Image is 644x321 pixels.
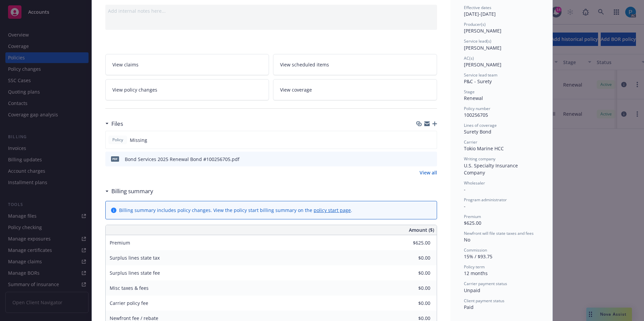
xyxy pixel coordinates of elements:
[464,45,501,51] span: [PERSON_NAME]
[105,54,269,75] a: View claims
[111,156,119,161] span: pdf
[110,285,149,291] span: Misc taxes & fees
[130,137,147,144] span: Missing
[391,283,434,293] input: 0.00
[464,28,501,34] span: [PERSON_NAME]
[112,86,157,93] span: View policy changes
[464,139,477,145] span: Carrier
[391,253,434,263] input: 0.00
[409,226,434,233] span: Amount ($)
[314,207,351,213] a: policy start page
[464,247,487,253] span: Commission
[111,137,124,143] span: Policy
[391,298,434,308] input: 0.00
[464,21,486,27] span: Producer(s)
[464,236,470,243] span: No
[280,61,329,68] span: View scheduled items
[280,86,312,93] span: View coverage
[110,239,130,246] span: Premium
[273,54,437,75] a: View scheduled items
[110,270,160,276] span: Surplus lines state fee
[119,207,352,214] div: Billing summary includes policy changes. View the policy start billing summary on the .
[464,55,474,61] span: AC(s)
[464,253,492,260] span: 15% / $93.75
[420,169,437,176] a: View all
[112,61,139,68] span: View claims
[464,145,504,152] span: Tokio Marine HCC
[418,156,423,163] button: download file
[111,187,153,196] h3: Billing summary
[273,79,437,100] a: View coverage
[464,298,504,304] span: Client payment status
[464,230,534,236] span: Newfront will file state taxes and fees
[464,156,495,162] span: Writing company
[464,122,497,128] span: Lines of coverage
[105,79,269,100] a: View policy changes
[464,281,507,286] span: Carrier payment status
[108,7,434,14] div: Add internal notes here...
[428,156,434,163] button: preview file
[110,300,148,306] span: Carrier policy fee
[391,238,434,248] input: 0.00
[464,162,519,176] span: U.S. Specialty Insurance Company
[464,5,539,17] div: [DATE] - [DATE]
[464,61,501,68] span: [PERSON_NAME]
[111,119,123,128] h3: Files
[110,255,160,261] span: Surplus lines state tax
[464,112,488,118] span: 100256705
[391,268,434,278] input: 0.00
[464,197,507,203] span: Program administrator
[464,287,480,293] span: Unpaid
[464,186,466,193] span: -
[464,203,466,209] span: -
[464,270,488,276] span: 12 months
[464,89,475,95] span: Stage
[464,128,539,135] div: Surety Bond
[464,214,481,219] span: Premium
[464,220,481,226] span: $625.00
[464,304,474,310] span: Paid
[464,95,483,101] span: Renewal
[464,264,485,270] span: Policy term
[464,72,497,78] span: Service lead team
[464,180,485,186] span: Wholesaler
[464,38,491,44] span: Service lead(s)
[105,187,153,196] div: Billing summary
[464,78,492,85] span: P&C - Surety
[125,156,239,163] div: Bond Services 2025 Renewal Bond #100256705.pdf
[105,119,123,128] div: Files
[464,106,490,111] span: Policy number
[464,5,491,10] span: Effective dates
